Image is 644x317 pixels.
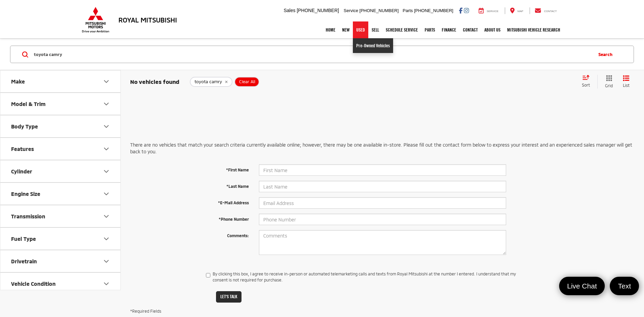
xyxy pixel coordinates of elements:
div: Make [11,78,25,85]
button: MakeMake [0,70,121,92]
span: Parts [402,8,413,13]
input: Search by Make, Model, or Keyword [33,46,592,62]
a: Text [610,277,639,295]
button: Let's Talk [216,291,241,303]
button: TransmissionTransmission [0,205,121,227]
label: *Last Name [125,181,254,189]
span: Clear All [239,79,255,85]
button: Model & TrimModel & Trim [0,93,121,115]
button: Grid View [597,75,618,89]
div: Body Type [102,122,110,130]
div: Model & Trim [11,101,46,107]
div: Features [11,146,34,152]
span: [PHONE_NUMBER] [414,8,453,13]
input: By clicking this box, I agree to receive in-person or automated telemarketing calls and texts fro... [206,271,210,280]
a: Facebook: Click to visit our Facebook page [459,8,463,13]
input: Email Address [259,197,506,209]
div: Transmission [11,213,45,219]
label: Comments: [125,230,254,239]
span: Grid [605,83,613,89]
span: Contact [544,10,557,13]
div: Fuel Type [102,235,110,243]
div: Drivetrain [102,257,110,265]
div: Model & Trim [102,100,110,108]
span: Sort [582,83,590,87]
a: Sell [368,21,382,38]
button: Search [592,46,622,63]
input: Last Name [259,181,506,192]
button: Vehicle ConditionVehicle Condition [0,273,121,295]
span: No vehicles found [130,78,179,85]
button: DrivetrainDrivetrain [0,250,121,272]
button: FeaturesFeatures [0,138,121,160]
div: Make [102,77,110,86]
a: Contact [460,21,481,38]
input: Phone Number [259,214,506,225]
span: Text [614,281,634,290]
a: Schedule Service: Opens in a new tab [382,21,421,38]
span: toyota camry [195,79,222,85]
div: Cylinder [11,168,32,174]
div: Cylinder [102,167,110,175]
button: Engine SizeEngine Size [0,183,121,205]
div: Fuel Type [11,235,36,242]
a: Instagram: Click to visit our Instagram page [464,8,469,13]
button: List View [618,75,635,89]
button: remove toyota%20camry [190,77,232,87]
a: Pre-Owned Vehicles [353,38,393,53]
small: *Required Fields [130,309,161,313]
a: Used [353,21,368,38]
a: Live Chat [559,277,605,295]
span: Service [487,10,498,13]
a: Parts: Opens in a new tab [421,21,438,38]
a: Service [474,7,503,14]
div: Transmission [102,212,110,220]
button: Body TypeBody Type [0,115,121,137]
img: Mitsubishi [80,7,111,33]
button: CylinderCylinder [0,160,121,182]
p: There are no vehicles that match your search criteria currently available online; however, there ... [130,142,635,155]
div: Vehicle Condition [102,280,110,288]
div: Drivetrain [11,258,37,264]
span: Sales [284,8,296,13]
button: Select sort value [579,75,597,88]
label: *E-Mail Address [125,197,254,206]
input: First Name [259,164,506,176]
a: Contact [530,7,562,14]
a: About Us [481,21,504,38]
h3: Royal Mitsubishi [118,16,177,23]
a: Map [505,7,528,14]
span: [PHONE_NUMBER] [360,8,399,13]
div: Features [102,145,110,153]
a: Mitsubishi Vehicle Research [504,21,563,38]
div: Body Type [11,123,38,129]
span: [PHONE_NUMBER] [297,8,339,13]
div: Engine Size [11,191,40,197]
label: *Phone Number [125,214,254,222]
button: Fuel TypeFuel Type [0,228,121,250]
span: List [623,83,630,88]
span: Service [344,8,358,13]
div: Vehicle Condition [11,280,56,287]
a: New [339,21,353,38]
button: Clear All [234,77,259,87]
div: Engine Size [102,190,110,198]
label: *First Name [125,164,254,173]
span: Map [518,10,523,13]
span: Live Chat [564,281,600,290]
a: Finance [438,21,460,38]
a: Home [322,21,339,38]
span: By clicking this box, I agree to receive in-person or automated telemarketing calls and texts fro... [213,271,516,282]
